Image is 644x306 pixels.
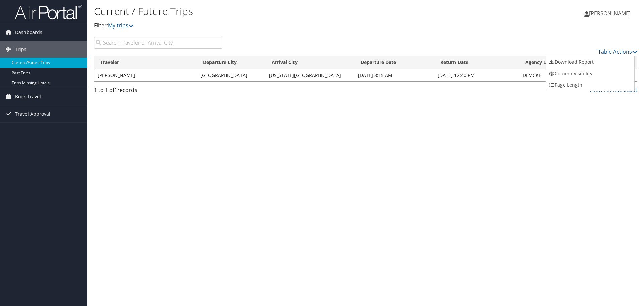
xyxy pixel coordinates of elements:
span: Dashboards [15,24,42,41]
img: airportal-logo.png [15,4,82,20]
span: Book Travel [15,88,41,105]
a: Download Report [546,56,634,68]
a: Page Length [546,79,634,91]
a: Column Visibility [546,68,634,79]
span: Trips [15,41,26,58]
span: Travel Approval [15,105,50,122]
